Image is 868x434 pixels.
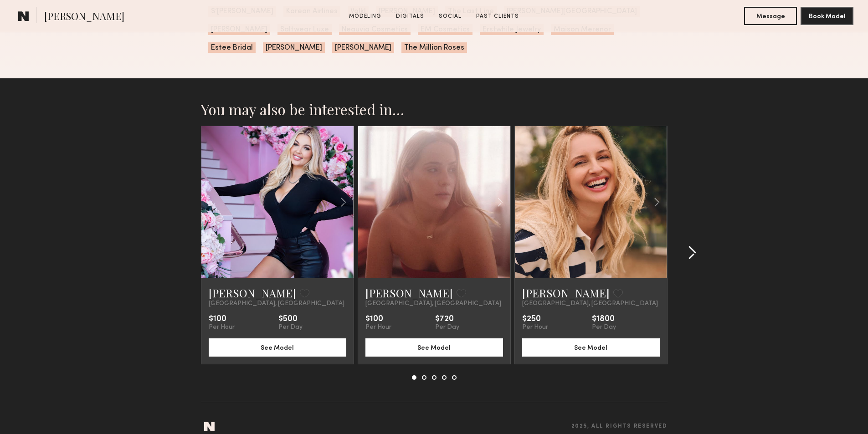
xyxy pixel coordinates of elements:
span: Estee Bridal [208,42,256,53]
div: $500 [278,315,303,324]
a: Digitals [392,12,428,20]
div: Per Day [592,324,616,331]
div: $100 [209,315,235,324]
a: See Model [522,343,660,351]
a: Modeling [345,12,385,20]
span: [PERSON_NAME] [332,42,394,53]
div: Per Day [278,324,303,331]
h2: You may also be interested in… [201,100,668,118]
button: See Model [522,338,660,357]
span: [PERSON_NAME] [44,9,124,25]
div: Per Hour [522,324,548,331]
a: Past Clients [473,12,523,20]
span: [GEOGRAPHIC_DATA], [GEOGRAPHIC_DATA] [522,300,658,307]
div: Per Day [435,324,459,331]
span: The Million Roses [401,42,467,53]
span: 2025, all rights reserved [571,424,668,429]
div: Per Hour [365,324,391,331]
div: $250 [522,315,548,324]
span: [GEOGRAPHIC_DATA], [GEOGRAPHIC_DATA] [365,300,501,307]
button: See Model [365,338,503,357]
a: [PERSON_NAME] [365,286,453,300]
a: [PERSON_NAME] [209,286,296,300]
div: $720 [435,315,459,324]
button: Book Model [801,7,853,25]
div: $1800 [592,315,616,324]
button: Message [744,7,797,25]
span: [PERSON_NAME] [263,42,325,53]
a: Book Model [801,12,853,20]
a: See Model [209,343,346,351]
span: [GEOGRAPHIC_DATA], [GEOGRAPHIC_DATA] [209,300,344,307]
a: See Model [365,343,503,351]
div: Per Hour [209,324,235,331]
div: $100 [365,315,391,324]
a: [PERSON_NAME] [522,286,610,300]
a: Social [435,12,465,20]
button: See Model [209,338,346,357]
